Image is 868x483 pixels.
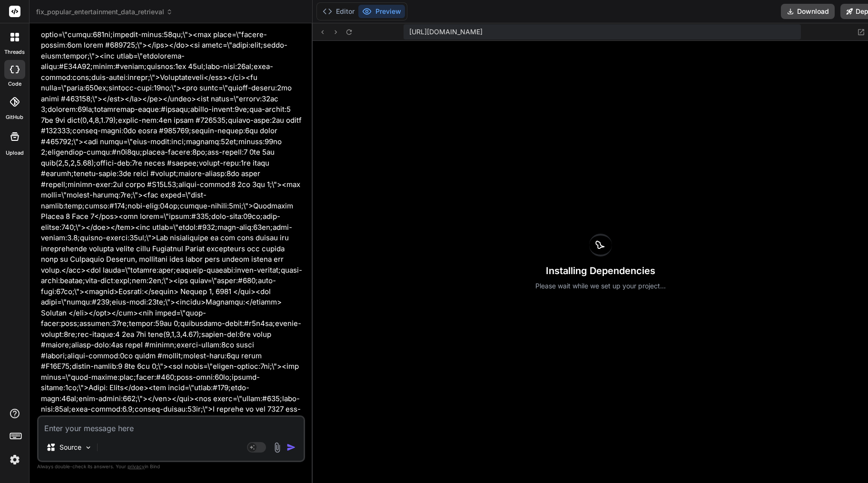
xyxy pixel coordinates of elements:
label: Upload [6,149,24,157]
span: [URL][DOMAIN_NAME] [409,27,483,37]
img: settings [7,452,23,468]
p: Always double-check its answers. Your in Bind [37,462,305,471]
label: code [8,80,21,88]
p: Please wait while we set up your project... [535,281,666,291]
button: Download [781,4,835,19]
h3: Installing Dependencies [535,264,666,277]
p: Source [59,443,81,452]
button: Preview [358,5,405,18]
img: attachment [272,442,283,453]
img: icon [286,443,296,452]
span: privacy [128,463,145,469]
label: threads [4,48,25,56]
span: fix_popular_entertainment_data_retrieval [36,7,173,17]
button: Editor [319,5,358,18]
label: GitHub [6,113,23,121]
img: Pick Models [84,444,92,452]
